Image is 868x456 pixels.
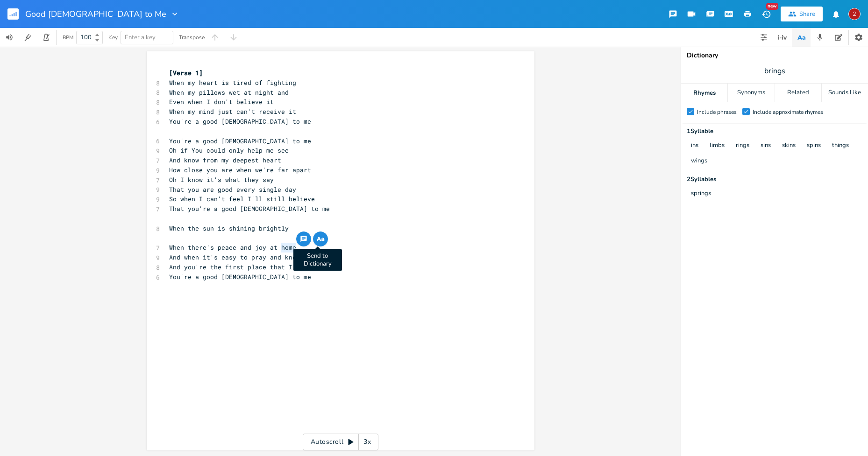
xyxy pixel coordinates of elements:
span: brings [764,66,785,77]
div: BPM [63,35,73,40]
span: And you're the first place that I go [169,263,304,271]
span: When my heart is tired of fighting [169,78,296,87]
div: Include phrases [697,109,737,115]
span: When there's peace and joy at home [169,243,296,252]
span: And know from my deepest heart [169,156,281,164]
div: Dictionary [687,52,862,59]
span: That you are good every single day [169,185,296,194]
div: Share [799,10,815,18]
span: You're a good [DEMOGRAPHIC_DATA] to me [169,117,311,126]
div: Synonyms [728,84,774,102]
span: You're a good [DEMOGRAPHIC_DATA] to me [169,137,311,145]
span: You're a good [DEMOGRAPHIC_DATA] to me [169,273,311,281]
span: Enter a key [125,33,156,42]
button: Send to Dictionary [313,232,328,246]
div: 2WaterMatt [848,8,861,20]
div: Related [775,84,821,102]
button: wings [691,157,707,165]
div: Sounds Like [822,84,868,102]
span: How close you are when we're far apart [169,166,311,174]
span: And when it's easy to pray and know [169,253,300,261]
button: spins [807,142,821,150]
span: When my mind just can't receive it [169,107,296,116]
span: Good [DEMOGRAPHIC_DATA] to Me [25,10,166,18]
button: springs [691,190,711,198]
div: Key [108,35,118,40]
span: Even when I don't believe it [169,98,274,106]
div: New [766,3,778,10]
button: 2 [848,3,861,25]
span: When the sun is shining brightly [169,224,289,232]
div: 3x [359,434,376,450]
span: Oh I know it's what they say [169,175,274,184]
button: New [757,6,776,22]
button: rings [736,142,749,150]
button: ins [691,142,698,150]
button: limbs [710,142,725,150]
button: sins [761,142,771,150]
div: Autoscroll [303,434,378,450]
div: Rhymes [681,84,727,102]
div: Transpose [179,35,205,40]
span: Oh if You could only help me see [169,146,289,154]
div: Include approximate rhymes [753,109,823,115]
button: things [832,142,849,150]
span: So when I can't feel I'll still believe [169,195,315,203]
div: 2 Syllable s [687,176,862,182]
span: When my pillows wet at night and [169,88,289,97]
button: skins [782,142,796,150]
span: That you're a good [DEMOGRAPHIC_DATA] to me [169,204,330,213]
div: 1 Syllable [687,128,862,134]
span: [Verse 1] [169,69,203,77]
button: Share [781,7,823,21]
